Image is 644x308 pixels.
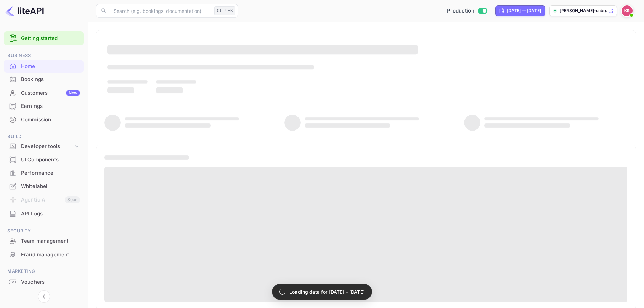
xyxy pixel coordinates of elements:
[21,278,80,286] div: Vouchers
[4,235,84,248] div: Team management
[4,167,84,179] a: Performance
[21,63,80,70] div: Home
[560,8,607,14] p: [PERSON_NAME]-unbrg.[PERSON_NAME]...
[4,180,84,192] a: Whitelabel
[21,89,80,97] div: Customers
[444,7,490,15] div: Switch to Sandbox mode
[4,60,84,73] div: Home
[4,207,84,220] div: API Logs
[4,113,84,126] a: Commission
[110,4,212,18] input: Search (e.g. bookings, documentation)
[4,235,84,247] a: Team management
[21,76,80,84] div: Bookings
[4,227,84,235] span: Security
[4,73,84,86] a: Bookings
[21,102,80,110] div: Earnings
[4,141,84,152] div: Developer tools
[507,8,541,14] div: [DATE] — [DATE]
[38,290,50,303] button: Collapse navigation
[4,31,84,45] div: Getting started
[4,73,84,86] div: Bookings
[4,52,84,60] span: Business
[4,248,84,261] a: Fraud management
[289,288,365,295] p: Loading data for [DATE] - [DATE]
[4,100,84,112] a: Earnings
[4,276,84,288] a: Vouchers
[21,237,80,245] div: Team management
[4,276,84,289] div: Vouchers
[4,248,84,261] div: Fraud management
[21,169,80,177] div: Performance
[4,133,84,140] span: Build
[66,90,80,96] div: New
[5,5,44,16] img: LiteAPI logo
[4,268,84,275] span: Marketing
[4,87,84,100] div: CustomersNew
[4,153,84,166] a: UI Components
[4,60,84,72] a: Home
[21,183,80,190] div: Whitelabel
[21,156,80,164] div: UI Components
[21,210,80,218] div: API Logs
[214,6,235,15] div: Ctrl+K
[21,34,80,42] a: Getting started
[4,100,84,113] div: Earnings
[4,180,84,193] div: Whitelabel
[21,143,73,150] div: Developer tools
[622,5,633,16] img: Kobus Roux
[21,116,80,124] div: Commission
[495,5,545,16] div: Click to change the date range period
[4,167,84,180] div: Performance
[4,113,84,126] div: Commission
[447,7,474,15] span: Production
[21,251,80,259] div: Fraud management
[4,207,84,220] a: API Logs
[4,87,84,99] a: CustomersNew
[4,153,84,166] div: UI Components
